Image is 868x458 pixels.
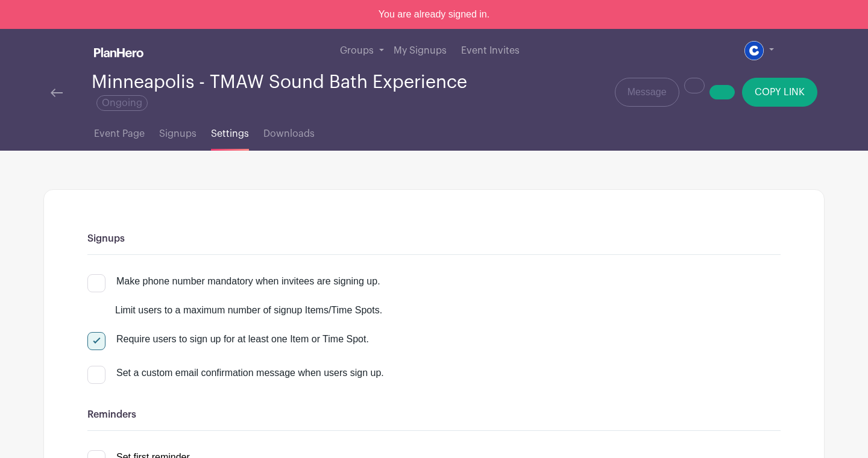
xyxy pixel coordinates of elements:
div: Minneapolis - TMAW Sound Bath Experience [92,72,482,112]
span: COPY LINK [755,87,805,97]
a: Settings [211,112,249,151]
a: My Signups [389,29,451,72]
span: Groups [340,46,374,55]
div: Set a custom email confirmation message when users sign up. [116,366,781,380]
a: Event Invites [456,29,524,72]
a: Message [615,78,679,107]
button: COPY LINK [742,78,817,107]
span: Ongoing [96,95,148,111]
span: Signups [159,127,197,141]
div: Require users to sign up for at least one Item or Time Spot. [116,332,369,347]
span: My Signups [394,46,447,55]
span: Downloads [263,127,315,141]
span: Event Page [94,127,145,141]
a: Event Page [94,112,145,151]
h6: Signups [87,233,781,245]
div: Limit users to a maximum number of signup Items/Time Spots. [115,303,382,318]
img: logo_white-6c42ec7e38ccf1d336a20a19083b03d10ae64f83f12c07503d8b9e83406b4c7d.svg [94,48,143,57]
span: Event Invites [461,46,520,55]
div: Make phone number mandatory when invitees are signing up. [116,274,380,289]
img: back-arrow-29a5d9b10d5bd6ae65dc969a981735edf675c4d7a1fe02e03b50dbd4ba3cdb55.svg [51,89,63,97]
span: Message [627,85,667,99]
img: 1629734264472.jfif [744,41,764,60]
a: Signups [159,112,197,151]
a: Groups [335,29,389,72]
span: Settings [211,127,249,141]
h6: Reminders [87,409,781,421]
a: Downloads [263,112,315,151]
